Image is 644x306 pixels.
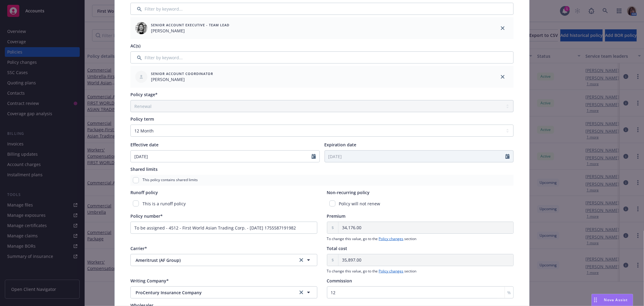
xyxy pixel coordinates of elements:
span: Total cost [327,246,348,251]
input: 0.00 [338,222,513,233]
span: Nova Assist [604,297,628,302]
input: 0.00 [338,254,513,266]
a: clear selection [298,289,305,296]
a: close [499,24,506,32]
button: ProCentury Insurance Companyclear selection [130,286,317,298]
span: ProCentury Insurance Company [136,289,288,296]
span: Effective date [130,142,159,148]
span: Policy number* [130,213,163,219]
span: Shared limits [130,166,158,172]
div: This is a runoff policy [130,198,317,209]
a: Policy changes [379,269,404,274]
span: Runoff policy [130,190,158,195]
div: This policy contains shared limits [130,175,514,186]
div: Policy will not renew [327,198,514,209]
span: Ameritrust (AF Group) [136,257,288,263]
div: Drag to move [592,294,599,306]
a: Policy changes [379,236,404,241]
svg: Calendar [505,154,510,159]
input: Filter by keyword... [130,3,514,15]
button: Ameritrust (AF Group)clear selection [130,254,317,266]
span: To change this value, go to the section [327,269,514,274]
span: Policy stage* [130,92,158,97]
span: % [507,289,511,296]
span: Writing Company* [130,278,169,284]
span: Policy term [130,116,154,122]
button: Nova Assist [591,294,633,306]
a: close [499,73,506,80]
img: employee photo [135,22,147,34]
input: Filter by keyword... [130,51,514,63]
a: clear selection [298,256,305,264]
span: Expiration date [325,142,357,148]
svg: Calendar [312,154,316,159]
span: [PERSON_NAME] [151,76,213,83]
span: To change this value, go to the section [327,236,514,242]
span: Senior Account Coordinator [151,71,213,76]
input: MM/DD/YYYY [131,151,312,162]
span: AC(s) [130,43,140,49]
span: Non-recurring policy [327,190,370,195]
input: MM/DD/YYYY [325,151,506,162]
span: [PERSON_NAME] [151,28,229,34]
span: Carrier* [130,246,147,251]
span: Commission [327,278,352,284]
span: Senior Account Executive - Team Lead [151,22,229,28]
span: Premium [327,213,346,219]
